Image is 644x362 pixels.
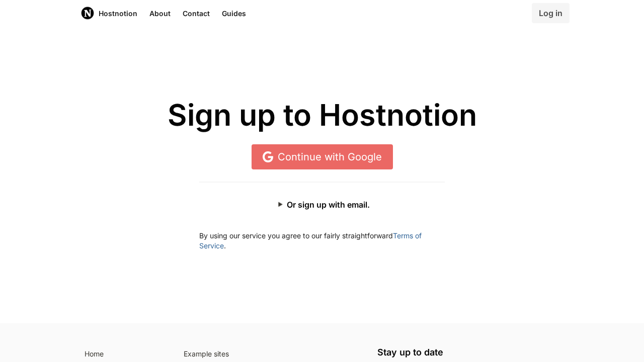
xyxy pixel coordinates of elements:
a: Continue with Google [252,144,393,169]
a: Terms of Service [199,231,422,250]
img: Host Notion logo [80,6,95,20]
h5: Stay up to date [377,347,563,357]
a: Home [80,347,168,361]
a: Example sites [180,347,366,361]
h1: Sign up to Hostnotion [80,99,563,132]
a: Log in [532,3,570,23]
p: By using our service you agree to our fairly straightforward . [199,231,445,251]
button: Or sign up with email. [266,195,379,215]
